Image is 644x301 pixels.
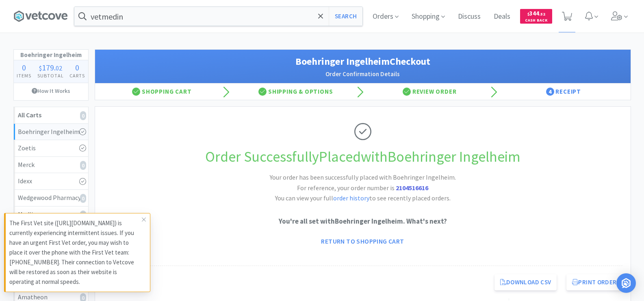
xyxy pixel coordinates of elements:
div: Boehringer Ingelheim [18,127,84,137]
a: Download CSV [494,274,557,290]
span: 344 [527,9,545,17]
span: Cash Back [525,18,547,24]
strong: 2104516616 [396,184,428,192]
button: Search [329,7,362,26]
a: Zoetis [14,140,88,157]
span: 4 [546,88,554,96]
i: 0 [80,194,86,203]
button: Print Order [566,274,622,290]
a: Merck0 [14,157,88,174]
span: $ [39,64,42,72]
a: Wedgewood Pharmacy0 [14,190,88,207]
a: Boehringer Ingelheim [14,124,88,141]
div: Wedgewood Pharmacy [18,193,84,203]
a: Deals [490,13,514,20]
i: 0 [80,211,86,220]
span: 179 [42,62,54,73]
input: Search by item, sku, manufacturer, ingredient, size... [74,7,362,26]
h2: Your order has been successfully placed with Boehringer Ingelheim. You can view your full to see ... [241,172,485,204]
div: Idexx [18,176,84,187]
div: Review Order [363,83,497,100]
div: Shipping & Options [229,83,363,100]
a: Return to Shopping Cart [315,233,410,249]
div: Shopping Cart [95,83,229,100]
span: 02 [56,64,62,72]
span: 0 [22,62,26,73]
a: $344.52Cash Back [520,5,552,27]
h1: Boehringer Ingelheim Checkout [103,54,622,69]
a: How It Works [14,83,88,99]
div: Merck [18,160,84,170]
h4: Carts [67,72,88,79]
h4: Subtotal [34,72,67,79]
i: 0 [80,111,86,120]
span: . 52 [539,11,545,17]
h4: Items [14,72,35,79]
span: 0 [75,62,79,73]
h1: Boehringer Ingelheim [14,50,88,60]
div: Open Intercom Messenger [616,273,636,293]
span: For reference, your order number is [297,184,428,192]
p: The First Vet site ([URL][DOMAIN_NAME]) is currently experiencing intermittent issues. If you hav... [9,218,142,287]
h2: Order Confirmation Details [103,69,622,79]
a: Idexx [14,173,88,190]
p: You're all set with Boehringer Ingelheim . What's next? [103,216,622,227]
a: Discuss [455,13,484,20]
span: $ [527,11,529,17]
div: Zoetis [18,143,84,154]
div: . [34,64,67,72]
div: Medline [18,209,84,220]
a: Medline0 [14,207,88,223]
div: Receipt [497,83,631,100]
i: 0 [80,161,86,170]
h1: Order Successfully Placed with Boehringer Ingelheim [103,145,622,169]
strong: All Carts [18,111,41,119]
a: order history [333,194,369,202]
a: All Carts0 [14,107,88,124]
